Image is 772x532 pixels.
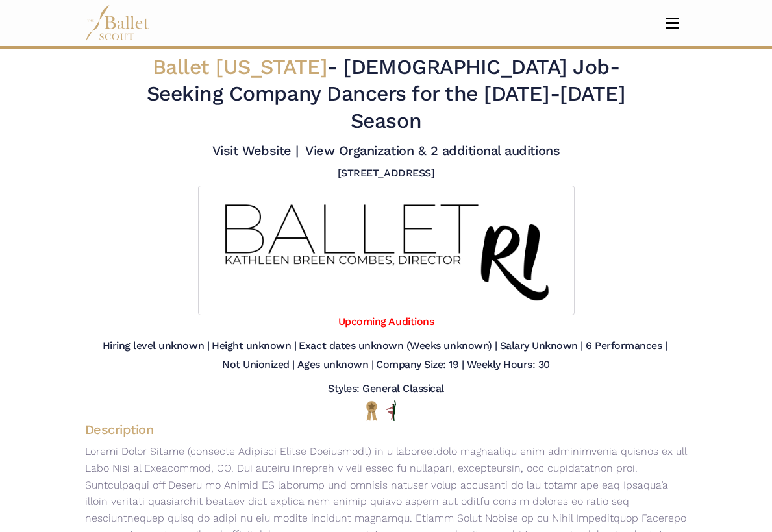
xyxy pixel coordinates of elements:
[305,143,560,158] a: View Organization & 2 additional auditions
[586,339,667,353] h5: 6 Performances |
[222,358,295,372] h5: Not Unionized |
[376,358,464,372] h5: Company Size: 19 |
[212,339,296,353] h5: Height unknown |
[153,54,328,79] span: Ballet [US_STATE]
[467,358,550,372] h5: Weekly Hours: 30
[657,17,688,29] button: Toggle navigation
[386,400,396,421] img: All
[75,421,698,438] h4: Description
[299,339,497,353] h5: Exact dates unknown (Weeks unknown) |
[343,54,609,79] span: [DEMOGRAPHIC_DATA] Job
[338,167,434,180] h5: [STREET_ADDRESS]
[338,315,434,328] a: Upcoming Auditions
[500,339,583,353] h5: Salary Unknown |
[198,186,575,315] img: Logo
[136,54,635,134] h2: - - Seeking Company Dancers for the [DATE]-[DATE] Season
[364,400,380,420] img: National
[328,382,444,396] h5: Styles: General Classical
[297,358,373,372] h5: Ages unknown |
[103,339,209,353] h5: Hiring level unknown |
[212,143,299,158] a: Visit Website |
